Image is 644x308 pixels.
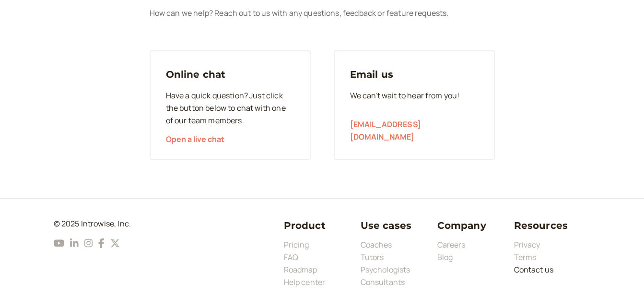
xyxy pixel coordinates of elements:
[166,134,224,144] span: Open a live chat
[514,239,540,250] a: Privacy
[361,218,437,233] h3: Use cases
[514,218,591,233] h3: Resources
[150,7,495,20] p: How can we help? Reach out to us with any questions, feedback or feature requests.
[361,252,384,262] a: Tutors
[514,252,537,262] a: Terms
[284,264,317,275] a: Roadmap
[350,118,479,143] a: [EMAIL_ADDRESS][DOMAIN_NAME]
[284,252,298,262] a: FAQ
[437,239,466,250] a: Careers
[361,277,405,287] a: Consultants
[437,218,514,233] h3: Company
[166,67,226,82] h3: Online chat
[437,252,453,262] a: Blog
[350,90,460,111] p: We can't wait to hear from you!
[361,239,392,250] a: Coaches
[596,262,644,308] iframe: Chat Widget
[284,277,326,287] a: Help center
[166,135,224,143] button: Open a live chat
[166,90,294,127] p: Have a quick question? Just click the button below to chat with one of our team members.
[350,67,394,82] h3: Email us
[361,264,410,275] a: Psychologists
[284,218,361,233] h3: Product
[54,218,274,230] div: © 2025 Introwise, Inc.
[284,239,309,250] a: Pricing
[284,218,591,289] nav: Footer navigation
[514,264,554,275] a: Contact us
